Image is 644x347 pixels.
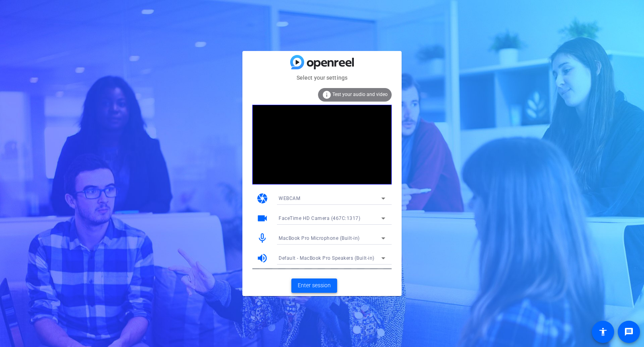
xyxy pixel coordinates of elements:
button: Enter session [291,278,337,293]
mat-icon: mic_none [256,232,268,244]
mat-icon: info [322,90,332,100]
span: WEBCAM [279,196,300,201]
mat-icon: message [624,327,634,337]
mat-icon: videocam [256,212,268,224]
img: blue-gradient.svg [290,55,354,69]
mat-card-subtitle: Select your settings [242,73,402,82]
span: FaceTime HD Camera (467C:1317) [279,216,360,221]
mat-icon: volume_up [256,252,268,264]
span: Test your audio and video [332,92,388,97]
span: MacBook Pro Microphone (Built-in) [279,235,360,241]
mat-icon: accessibility [598,327,608,337]
span: Enter session [298,281,331,290]
mat-icon: camera [256,192,268,204]
span: Default - MacBook Pro Speakers (Built-in) [279,255,375,261]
